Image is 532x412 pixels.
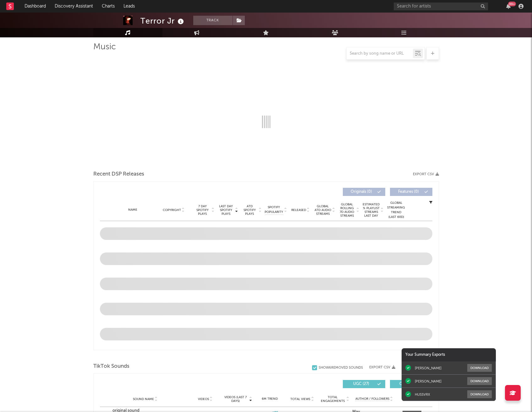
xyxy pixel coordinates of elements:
[291,208,306,212] span: Released
[93,171,144,178] span: Recent DSP Releases
[394,190,423,194] span: Features ( 0 )
[395,366,439,369] button: + Add TikTok Sound
[415,392,430,397] div: HUSSVRX
[241,204,258,216] span: ATD Spotify Plays
[140,16,185,26] div: Terror Jr
[314,204,332,216] span: Global ATD Audio Streams
[223,395,248,403] span: Videos (last 7 days)
[218,204,234,216] span: Last Day Spotify Plays
[343,188,385,196] button: Originals(0)
[198,397,209,401] span: Videos
[402,348,496,361] div: Your Summary Exports
[343,380,385,388] button: UGC(27)
[394,382,423,386] span: Official ( 7 )
[112,208,154,212] div: Name
[347,51,413,56] input: Search by song name or URL
[369,366,395,369] button: Export CSV
[387,201,406,220] div: Global Streaming Trend (Last 60D)
[93,43,116,51] span: Music
[467,364,492,372] button: Download
[390,188,432,196] button: Features(0)
[508,2,516,6] div: 99 +
[290,397,310,401] span: Total Views
[347,382,376,386] span: UGC ( 27 )
[265,205,283,214] span: Spotify Popularity
[193,16,233,25] button: Track
[163,208,181,212] span: Copyright
[363,203,380,218] span: Estimated % Playlist Streams Last Day
[338,203,356,218] span: Global Rolling 7D Audio Streams
[194,204,211,216] span: 7 Day Spotify Plays
[93,363,129,370] span: TikTok Sounds
[390,380,432,388] button: Official(7)
[394,3,488,10] input: Search for artists
[255,397,284,401] div: 6M Trend
[467,377,492,385] button: Download
[133,397,154,401] span: Sound Name
[467,390,492,398] button: Download
[320,395,345,403] span: Total Engagements
[506,4,511,9] button: 99+
[415,366,442,370] div: [PERSON_NAME]
[355,397,389,401] span: Author / Followers
[319,366,363,370] div: Show 6 Removed Sounds
[347,190,376,194] span: Originals ( 0 )
[415,379,442,383] div: [PERSON_NAME]
[413,172,439,176] button: Export CSV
